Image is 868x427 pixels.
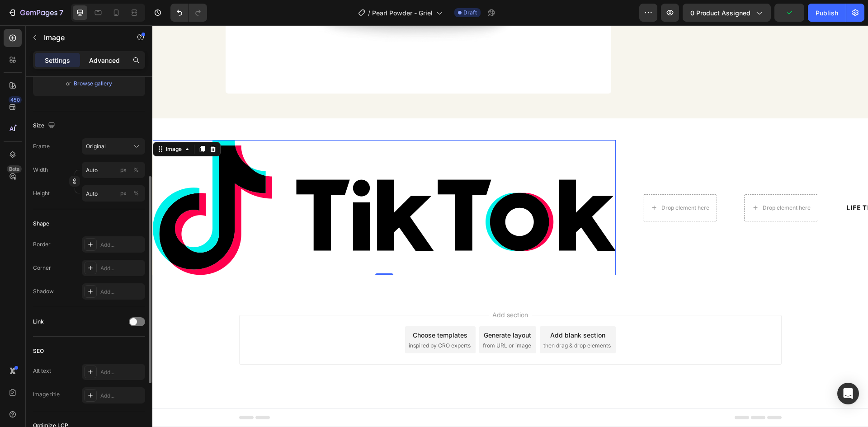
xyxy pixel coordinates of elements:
[45,56,70,65] p: Settings
[100,288,143,296] div: Add...
[120,166,127,174] div: px
[152,25,868,427] iframe: Design area
[100,368,143,376] div: Add...
[120,189,127,197] div: px
[73,79,113,88] button: Browse gallery
[33,318,44,326] div: Link
[33,367,51,375] div: Alt text
[131,188,142,199] button: px
[4,4,67,22] button: 7
[100,264,143,272] div: Add...
[336,285,379,294] span: Add section
[7,165,22,173] div: Beta
[33,120,57,132] div: Size
[256,316,318,324] span: inspired by CRO experts
[66,78,71,89] span: or
[331,305,379,314] div: Generate layout
[59,7,63,18] p: 7
[100,241,143,249] div: Add...
[808,4,846,22] button: Publish
[33,287,54,296] div: Shadow
[118,188,129,199] button: %
[391,316,458,324] span: then drag & drop elements
[33,142,50,150] label: Frame
[82,162,145,178] input: px%
[131,164,142,175] button: px
[398,305,453,314] div: Add blank section
[33,390,60,399] div: Image title
[33,189,50,197] label: Height
[330,316,379,324] span: from URL or image
[837,383,859,404] div: Open Intercom Messenger
[74,80,112,88] div: Browse gallery
[33,166,48,174] label: Width
[118,164,129,175] button: %
[693,176,768,189] div: LIFE TIME WARRANTY
[33,240,51,249] div: Border
[44,32,121,43] p: Image
[133,166,139,174] div: %
[89,56,120,65] p: Advanced
[82,138,145,155] button: Original
[133,189,139,197] div: %
[86,142,106,150] span: Original
[690,8,750,18] span: 0 product assigned
[463,9,477,17] span: Draft
[170,4,207,22] div: Undo/Redo
[509,179,557,186] div: Drop element here
[260,305,315,314] div: Choose templates
[82,185,145,202] input: px%
[33,264,51,272] div: Corner
[368,8,370,18] span: /
[372,8,433,18] span: Pearl Powder - Griel
[100,392,143,400] div: Add...
[610,179,658,186] div: Drop element here
[683,4,771,22] button: 0 product assigned
[33,347,44,355] div: SEO
[33,220,49,228] div: Shape
[816,8,838,18] div: Publish
[9,96,22,103] div: 450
